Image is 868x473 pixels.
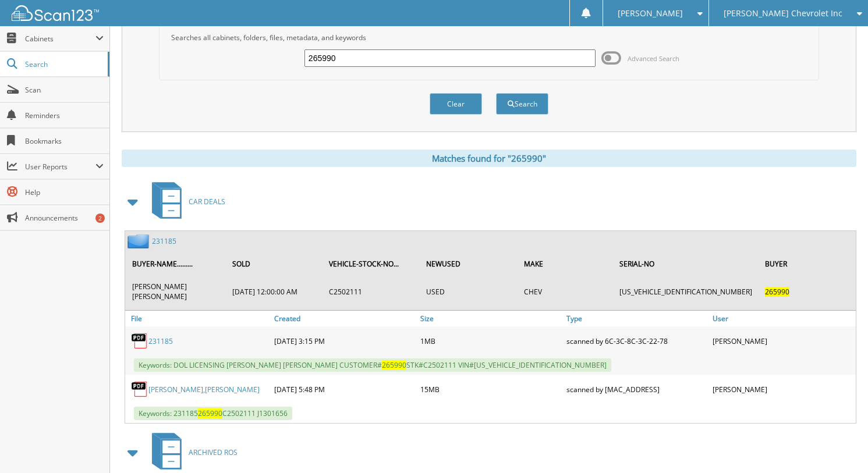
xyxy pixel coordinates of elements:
a: Size [417,311,564,326]
th: NEWUSED [420,252,517,276]
div: scanned by 6C-3C-8C-3C-22-78 [564,329,710,353]
span: [PERSON_NAME] [618,10,683,17]
th: MAKE [518,252,613,276]
a: CAR DEALS [145,179,225,225]
div: 2 [95,214,105,223]
th: VEHICLE-STOCK-NO... [323,252,419,276]
a: Type [564,311,710,326]
div: 15MB [417,378,564,401]
td: USED [420,277,517,306]
span: Scan [25,85,104,95]
th: BUYER [759,252,855,276]
div: [DATE] 3:15 PM [271,329,417,353]
span: Reminders [25,111,104,120]
span: Search [25,59,102,69]
span: User Reports [25,162,95,172]
span: Keywords: DOL LICENSING [PERSON_NAME] [PERSON_NAME] CUSTOMER# STK#C2502111 VIN#[US_VEHICLE_IDENTI... [134,358,611,372]
div: [DATE] 5:48 PM [271,378,417,401]
td: C2502111 [323,277,419,306]
th: SERIAL-NO [614,252,758,276]
div: Searches all cabinets, folders, files, metadata, and keywords [165,33,813,42]
a: Created [271,311,417,326]
td: [PERSON_NAME] [PERSON_NAME] [126,277,225,306]
th: SOLD [226,252,322,276]
span: CAR DEALS [189,197,225,207]
div: 1MB [417,329,564,353]
td: CHEV [518,277,613,306]
a: File [125,311,271,326]
a: 231185 [152,236,176,246]
span: Announcements [25,213,104,223]
span: Cabinets [25,34,95,44]
span: 265990 [765,287,789,297]
span: Keywords: 231185 C2502111 J1301656 [134,407,292,420]
a: [PERSON_NAME],[PERSON_NAME] [148,385,260,394]
button: Search [496,93,548,115]
span: ARCHIVED ROS [189,447,238,457]
span: [PERSON_NAME] Chevrolet Inc [724,10,842,17]
span: 265990 [198,408,222,418]
div: Matches found for "265990" [122,150,856,167]
span: 265990 [382,360,406,370]
span: Advanced Search [628,54,679,63]
img: PDF.png [131,380,148,398]
div: [PERSON_NAME] [710,378,856,401]
span: Bookmarks [25,136,104,146]
td: [US_VEHICLE_IDENTIFICATION_NUMBER] [614,277,758,306]
a: User [710,311,856,326]
img: scan123-logo-white.svg [12,5,99,21]
div: scanned by [MAC_ADDRESS] [564,378,710,401]
a: 231185 [148,336,173,346]
button: Clear [430,93,482,115]
td: [DATE] 12:00:00 AM [226,277,322,306]
div: [PERSON_NAME] [710,329,856,353]
img: folder2.png [127,234,152,248]
img: PDF.png [131,332,148,350]
th: BUYER-NAME......... [126,252,225,276]
span: Help [25,187,104,197]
